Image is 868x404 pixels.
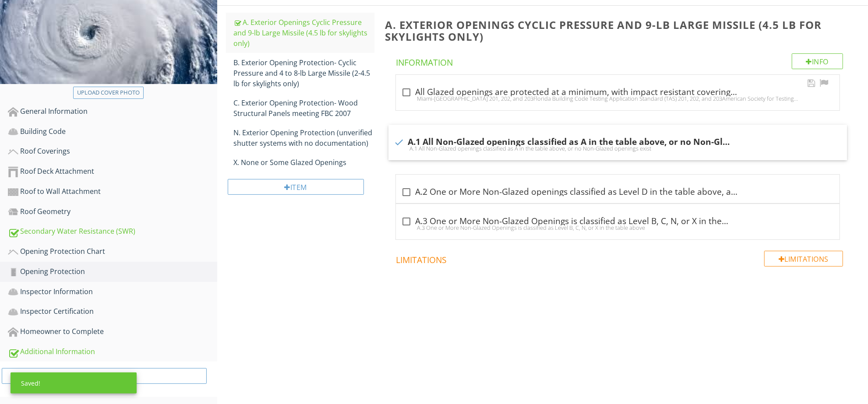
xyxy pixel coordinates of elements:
div: B. Exterior Opening Protection- Cyclic Pressure and 4 to 8-lb Large Missile (2-4.5 lb for skyligh... [234,57,375,89]
div: Saved! [11,372,137,393]
div: X. None or Some Glazed Openings [234,157,375,168]
div: General Information [8,106,217,117]
div: Roof Geometry [8,206,217,218]
div: Roof Coverings [8,146,217,157]
div: Info [792,53,843,69]
div: Miami-[GEOGRAPHIC_DATA] 201, 202, and 203Florida Building Code Testing Application Standard (TAS)... [401,95,834,102]
div: Roof Deck Attachment [8,166,217,177]
h4: Information [396,53,843,68]
div: Roof to Wall Attachment [8,186,217,197]
div: Opening Protection [8,266,217,278]
div: Building Code [8,126,217,137]
h3: A. Exterior Openings Cyclic Pressure and 9-lb Large Missile (4.5 lb for skylights only) [385,19,854,42]
div: Secondary Water Resistance (SWR) [8,226,217,237]
div: Inspector Information [8,286,217,298]
div: N. Exterior Opening Protection (unverified shutter systems with no documentation) [234,127,375,148]
div: A. Exterior Openings Cyclic Pressure and 9-lb Large Missile (4.5 lb for skylights only) [234,17,375,49]
h4: Limitations [396,251,843,266]
div: Limitations [764,251,843,267]
button: Upload cover photo [73,87,144,99]
div: Item [228,179,364,195]
div: Inspector Certification [8,306,217,317]
div: Section [2,368,207,384]
div: Additional Information [8,346,217,358]
div: A.1 All Non-Glazed openings classified as A in the table above, or no Non-Glazed openings exist [394,145,842,152]
div: Homeowner to Complete [8,326,217,337]
div: Opening Protection Chart [8,246,217,257]
div: Upload cover photo [77,88,140,97]
div: A.3 One or More Non-Glazed Openings is classified as Level B, C, N, or X in the table above [401,224,834,231]
div: C. Exterior Opening Protection- Wood Structural Panels meeting FBC 2007 [234,98,375,119]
